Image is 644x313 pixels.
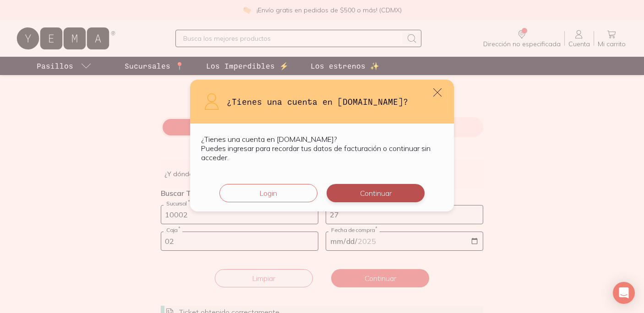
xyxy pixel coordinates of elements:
[613,282,635,304] div: Open Intercom Messenger
[190,80,454,211] div: default
[201,135,443,162] p: ¿Tienes una cuenta en [DOMAIN_NAME]? Puedes ingresar para recordar tus datos de facturación o con...
[227,96,443,108] h3: ¿Tienes una cuenta en [DOMAIN_NAME]?
[219,184,317,202] button: Login
[327,184,425,202] button: Continuar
